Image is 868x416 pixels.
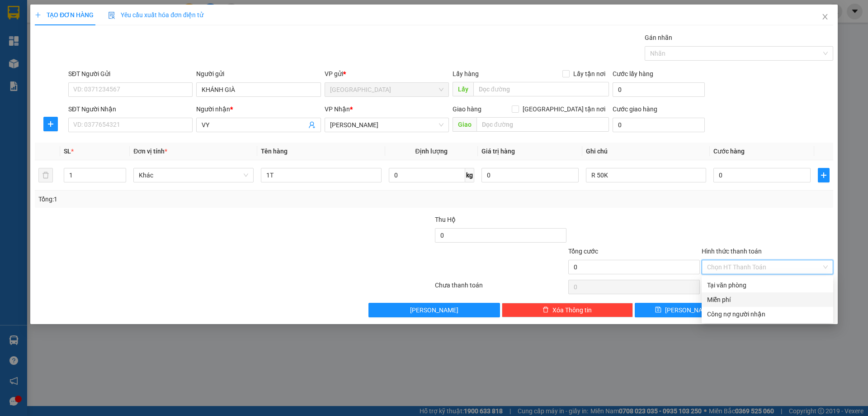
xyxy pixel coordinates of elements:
[453,82,473,96] span: Lấy
[108,12,115,19] img: icon
[552,305,592,315] span: Xóa Thông tin
[582,143,710,160] th: Ghi chú
[415,148,448,155] span: Định lượng
[308,121,316,129] span: user-add
[410,305,458,315] span: [PERSON_NAME]
[68,104,193,114] div: SĐT Người Nhận
[35,12,41,18] span: plus
[481,148,515,155] span: Giá trị hàng
[325,69,449,79] div: VP gửi
[502,303,633,317] button: deleteXóa Thông tin
[476,117,609,132] input: Dọc đường
[570,69,609,79] span: Lấy tận nơi
[645,34,672,41] label: Gán nhãn
[519,104,609,114] span: [GEOGRAPHIC_DATA] tận nơi
[818,172,829,179] span: plus
[453,117,476,132] span: Giao
[44,120,57,128] span: plus
[64,148,71,155] span: SL
[812,5,838,30] button: Close
[707,280,828,290] div: Tại văn phòng
[702,307,833,321] div: Cước gửi hàng sẽ được ghi vào công nợ của người nhận
[542,306,549,314] span: delete
[613,105,657,113] label: Cước giao hàng
[613,118,705,132] input: Cước giao hàng
[325,105,350,113] span: VP Nhận
[434,280,567,296] div: Chưa thanh toán
[613,70,653,77] label: Cước lấy hàng
[665,305,713,315] span: [PERSON_NAME]
[330,83,443,96] span: SÀI GÒN
[818,168,830,182] button: plus
[453,70,479,77] span: Lấy hàng
[261,168,381,182] input: VD: Bàn, Ghế
[68,69,193,79] div: SĐT Người Gửi
[435,216,456,223] span: Thu Hộ
[196,104,321,114] div: Người nhận
[568,248,598,255] span: Tổng cước
[453,105,481,113] span: Giao hàng
[586,168,706,182] input: Ghi Chú
[465,168,474,182] span: kg
[43,117,58,131] button: plus
[330,118,443,132] span: TAM QUAN
[702,248,762,255] label: Hình thức thanh toán
[473,82,609,96] input: Dọc đường
[613,82,705,97] input: Cước lấy hàng
[713,148,745,155] span: Cước hàng
[38,168,53,182] button: delete
[196,69,321,79] div: Người gửi
[368,303,500,317] button: [PERSON_NAME]
[707,309,828,319] div: Công nợ người nhận
[38,194,335,204] div: Tổng: 1
[481,168,579,182] input: 0
[108,11,203,19] span: Yêu cầu xuất hóa đơn điện tử
[821,13,829,20] span: close
[261,148,288,155] span: Tên hàng
[655,306,661,314] span: save
[133,148,167,155] span: Đơn vị tính
[139,168,248,182] span: Khác
[707,295,828,305] div: Miễn phí
[35,11,94,19] span: TẠO ĐƠN HÀNG
[635,303,733,317] button: save[PERSON_NAME]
